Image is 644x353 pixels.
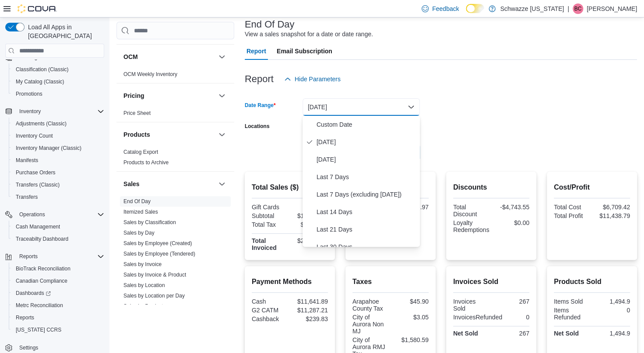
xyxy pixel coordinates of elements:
[123,159,169,166] a: Products to Archive
[392,298,429,305] div: $45.90
[16,106,104,117] span: Inventory
[116,147,234,171] div: Products
[12,300,67,311] a: Metrc Reconciliation
[317,154,416,165] span: [DATE]
[12,288,104,298] span: Dashboards
[16,302,63,309] span: Metrc Reconciliation
[317,189,416,200] span: Last 7 Days (excluding [DATE])
[594,330,630,337] div: 1,494.9
[116,69,234,83] div: OCM
[217,129,227,140] button: Products
[18,4,57,13] img: Cova
[303,116,420,247] div: Select listbox
[123,180,215,188] button: Sales
[392,314,429,321] div: $3.05
[317,119,416,130] span: Custom Date
[16,181,60,188] span: Transfers (Classic)
[292,315,328,322] div: $239.83
[25,23,104,40] span: Load All Apps in [GEOGRAPHIC_DATA]
[16,290,51,297] span: Dashboards
[123,240,192,247] span: Sales by Employee (Created)
[123,71,177,78] span: OCM Weekly Inventory
[453,204,489,218] div: Total Discount
[281,70,344,88] button: Hide Parameters
[12,64,104,75] span: Classification (Classic)
[295,75,341,83] span: Hide Parameters
[123,110,151,117] span: Price Sheet
[392,204,429,211] div: $67.97
[123,261,162,268] span: Sales by Invoice
[292,237,328,244] div: $22,689.27
[9,118,108,130] button: Adjustments (Classic)
[9,263,108,275] button: BioTrack Reconciliation
[453,219,489,233] div: Loyalty Redemptions
[123,130,215,139] button: Products
[9,299,108,311] button: Metrc Reconciliation
[12,143,85,153] a: Inventory Manager (Classic)
[16,78,64,85] span: My Catalog (Classic)
[16,169,56,176] span: Purchase Orders
[493,298,529,305] div: 267
[123,219,176,225] a: Sales by Classification
[19,344,38,351] span: Settings
[9,166,108,179] button: Purchase Orders
[123,230,155,236] a: Sales by Day
[252,221,288,228] div: Total Tax
[12,89,104,99] span: Promotions
[123,282,165,288] a: Sales by Location
[12,64,72,75] a: Classification (Classic)
[252,204,288,211] div: Gift Cards
[9,154,108,166] button: Manifests
[245,123,270,130] label: Locations
[16,265,70,272] span: BioTrack Reconciliation
[16,277,67,284] span: Canadian Compliance
[16,145,81,152] span: Inventory Manager (Classic)
[9,324,108,336] button: [US_STATE] CCRS
[594,204,630,211] div: $6,709.42
[123,229,155,236] span: Sales by Day
[9,311,108,324] button: Reports
[493,204,529,211] div: -$4,743.55
[554,182,630,193] h2: Cost/Profit
[245,74,274,84] h3: Report
[123,52,138,61] h3: OCM
[2,208,108,221] button: Operations
[12,300,104,311] span: Metrc Reconciliation
[123,198,151,204] a: End Of Day
[245,19,295,30] h3: End Of Day
[252,277,328,287] h2: Payment Methods
[506,314,529,321] div: 0
[123,91,215,100] button: Pricing
[217,90,227,101] button: Pricing
[16,251,41,262] button: Reports
[453,314,502,321] div: InvoicesRefunded
[12,118,104,129] span: Adjustments (Classic)
[453,182,529,193] h2: Discounts
[252,298,288,305] div: Cash
[500,3,564,14] p: Schwazze [US_STATE]
[12,76,104,87] span: My Catalog (Classic)
[12,167,59,178] a: Purchase Orders
[317,242,416,252] span: Last 30 Days
[16,209,49,220] button: Operations
[123,251,195,257] a: Sales by Employee (Tendered)
[16,209,104,220] span: Operations
[567,3,569,14] p: |
[123,91,144,100] h3: Pricing
[352,298,389,312] div: Arapahoe County Tax
[453,330,478,337] strong: Net Sold
[594,212,630,219] div: $11,438.79
[9,179,108,191] button: Transfers (Classic)
[12,118,70,129] a: Adjustments (Classic)
[123,292,185,299] span: Sales by Location per Day
[587,3,637,14] p: [PERSON_NAME]
[252,315,288,322] div: Cashback
[12,131,56,141] a: Inventory Count
[12,325,104,335] span: Washington CCRS
[123,303,163,310] span: Sales by Product
[292,221,328,228] div: $4,541.06
[12,167,104,178] span: Purchase Orders
[554,204,590,211] div: Total Cost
